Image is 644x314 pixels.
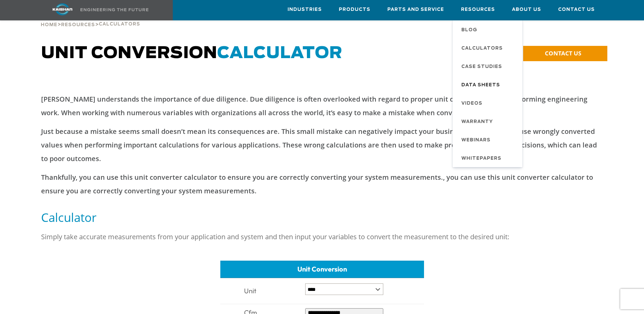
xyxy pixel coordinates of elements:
[37,3,88,15] img: kaishan logo
[99,22,140,27] span: Calculators
[512,0,541,19] a: About Us
[288,6,322,14] span: Industries
[339,0,370,19] a: Products
[558,0,595,19] a: Contact Us
[461,153,501,164] span: Whitepapers
[455,94,522,112] a: Videos
[41,125,603,165] p: Just because a mistake seems small doesn’t mean its consequences are. This small mistake can nega...
[461,6,495,14] span: Resources
[455,20,522,39] a: Blog
[455,112,522,130] a: Warranty
[41,210,603,225] h5: Calculator
[461,116,493,128] span: Warranty
[461,61,502,73] span: Case Studies
[41,171,603,198] p: Thankfully, you can use this unit converter calculator to ensure you are correctly converting you...
[455,57,522,75] a: Case Studies
[288,0,322,19] a: Industries
[461,135,491,146] span: Webinars
[461,80,500,91] span: Data Sheets
[41,92,603,120] p: [PERSON_NAME] understands the importance of due diligence. Due diligence is often overlooked with...
[455,39,522,57] a: Calculators
[512,6,541,14] span: About Us
[455,149,522,167] a: Whitepapers
[41,230,603,244] p: Simply take accurate measurements from your application and system and then input your variables ...
[461,43,503,54] span: Calculators
[523,46,607,61] a: CONTACT US
[217,45,343,62] span: Calculator
[339,6,370,14] span: Products
[545,49,581,57] span: CONTACT US
[387,6,444,14] span: Parts and Service
[461,0,495,19] a: Resources
[61,21,95,28] a: Resources
[41,45,343,62] span: Unit Conversion
[387,0,444,19] a: Parts and Service
[80,8,148,11] img: Engineering the future
[455,130,522,149] a: Webinars
[244,286,256,295] span: Unit
[41,21,57,28] a: Home
[61,23,95,27] span: Resources
[41,23,57,27] span: Home
[461,98,482,109] span: Videos
[297,265,347,273] span: Unit Conversion
[461,24,477,36] span: Blog
[558,6,595,14] span: Contact Us
[455,75,522,94] a: Data Sheets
